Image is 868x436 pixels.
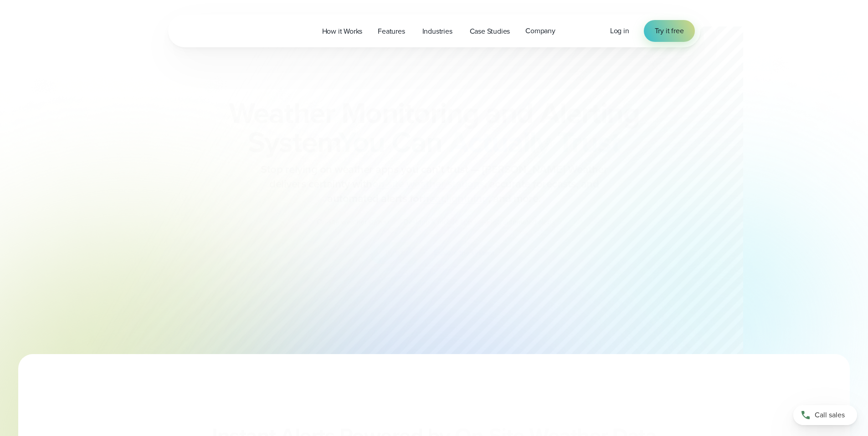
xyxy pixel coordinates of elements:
a: Case Studies [462,22,518,41]
span: Features [378,26,405,37]
a: Log in [610,25,629,36]
span: Industries [422,26,452,37]
span: Log in [610,25,629,36]
span: Call sales [815,410,845,421]
a: Call sales [793,405,857,425]
span: How it Works [322,26,363,37]
a: Try it free [644,20,695,42]
a: How it Works [314,22,370,41]
span: Try it free [655,25,684,36]
span: Case Studies [470,26,510,37]
span: Company [525,25,555,36]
